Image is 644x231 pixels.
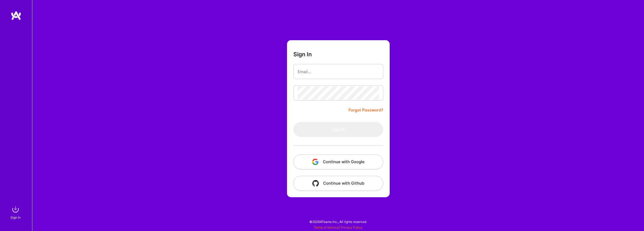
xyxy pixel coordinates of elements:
[293,51,312,58] h3: Sign In
[314,225,339,229] a: Terms of Service
[10,215,21,220] div: Sign In
[293,122,383,137] button: Sign In
[348,107,383,113] a: Forgot Password?
[293,176,383,191] button: Continue with Github
[11,204,21,220] a: sign inSign In
[312,180,319,187] img: icon
[312,159,319,165] img: icon
[341,225,362,229] a: Privacy Policy
[32,215,644,228] div: © 2025 ATeams Inc., All rights reserved.
[11,11,21,20] img: logo
[10,204,21,215] img: sign in
[314,225,362,229] span: |
[298,65,379,79] input: Email...
[293,154,383,169] button: Continue with Google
